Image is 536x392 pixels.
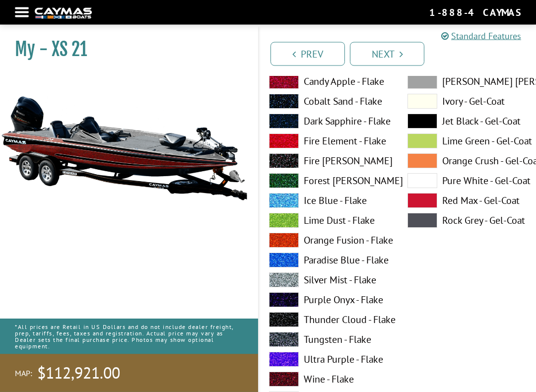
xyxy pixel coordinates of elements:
[269,293,388,308] label: Purple Onyx - Flake
[429,6,521,19] div: 1-888-4CAYMAS
[269,174,388,189] label: Forest [PERSON_NAME]
[441,29,521,43] a: Standard Features
[269,372,388,387] label: Wine - Flake
[407,74,526,89] label: [PERSON_NAME] [PERSON_NAME] - Gel-Coat
[269,253,388,268] label: Paradise Blue - Flake
[407,94,526,109] label: Ivory - Gel-Coat
[35,8,92,18] img: white-logo-c9c8dbefe5ff5ceceb0f0178aa75bf4bb51f6bca0971e226c86eb53dfe498488.png
[269,213,388,228] label: Lime Dust - Flake
[37,363,120,384] span: $112,921.00
[269,273,388,288] label: Silver Mist - Flake
[269,332,388,347] label: Tungsten - Flake
[407,194,526,208] label: Red Max - Gel-Coat
[269,313,388,327] label: Thunder Cloud - Flake
[407,174,526,189] label: Pure White - Gel-Coat
[268,41,536,66] ul: Pagination
[269,194,388,208] label: Ice Blue - Flake
[407,154,526,169] label: Orange Crush - Gel-Coat
[269,233,388,248] label: Orange Fusion - Flake
[269,94,388,109] label: Cobalt Sand - Flake
[15,38,233,61] h1: My - XS 21
[269,134,388,149] label: Fire Element - Flake
[15,319,243,355] p: *All prices are Retail in US Dollars and do not include dealer freight, prep, tariffs, fees, taxe...
[269,154,388,169] label: Fire [PERSON_NAME]
[350,42,424,66] a: Next
[269,114,388,129] label: Dark Sapphire - Flake
[270,42,345,66] a: Prev
[15,368,32,379] span: MAP:
[407,134,526,149] label: Lime Green - Gel-Coat
[269,74,388,89] label: Candy Apple - Flake
[407,213,526,228] label: Rock Grey - Gel-Coat
[269,352,388,367] label: Ultra Purple - Flake
[407,114,526,129] label: Jet Black - Gel-Coat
